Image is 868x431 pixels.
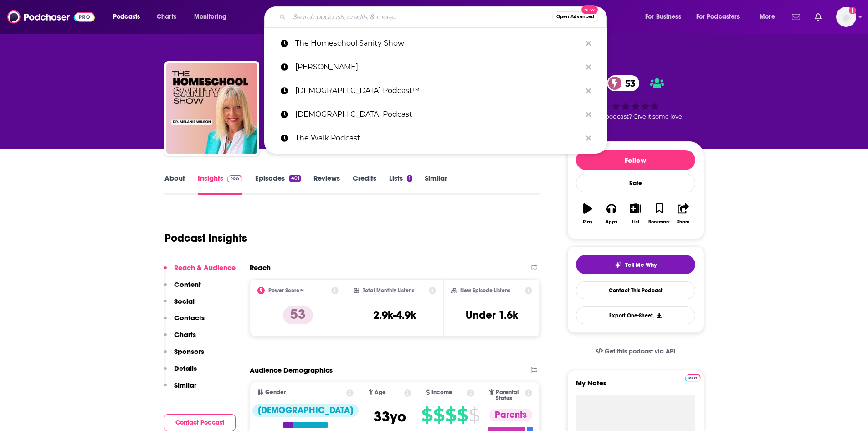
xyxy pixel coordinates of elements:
button: Details [164,364,197,381]
button: Sponsors [164,347,204,364]
h2: Reach [250,263,271,272]
a: Similar [425,174,447,195]
p: 53 [283,306,313,324]
input: Search podcasts, credits, & more... [289,10,552,24]
p: Reach & Audience [174,263,236,272]
h2: Total Monthly Listens [363,287,414,294]
span: $ [457,408,468,422]
img: User Profile [836,7,856,27]
h2: Audience Demographics [250,366,333,374]
button: Export One-Sheet [576,306,695,324]
span: $ [469,408,479,422]
p: Christian Podcast™ [295,79,581,103]
span: Get this podcast via API [605,348,675,355]
div: Bookmark [648,219,670,225]
div: Apps [606,219,617,225]
div: Share [677,219,689,225]
a: InsightsPodchaser Pro [198,174,243,195]
button: open menu [188,10,238,24]
h1: Podcast Insights [164,231,247,245]
span: Age [375,389,386,395]
div: 53Good podcast? Give it some love! [567,69,704,126]
span: For Business [645,10,681,23]
button: List [623,197,647,230]
p: The Homeschool Sanity Show [295,31,581,55]
a: Show notifications dropdown [788,9,804,25]
button: Apps [600,197,623,230]
button: tell me why sparkleTell Me Why [576,255,695,274]
a: Show notifications dropdown [811,9,825,25]
span: Podcasts [113,10,140,23]
span: Logged in as luilaking [836,7,856,27]
button: Social [164,297,195,314]
a: Contact This Podcast [576,281,695,299]
a: Credits [353,174,376,195]
a: Charts [151,10,182,24]
div: Play [583,219,592,225]
span: Charts [157,10,176,23]
h3: 2.9k-4.9k [373,308,416,322]
div: Parents [489,409,532,421]
img: The Homeschool Sanity Show [166,63,257,154]
label: My Notes [576,379,695,395]
span: $ [433,408,444,422]
button: open menu [639,10,693,24]
img: Podchaser Pro [685,374,701,382]
span: $ [445,408,456,422]
button: Charts [164,330,196,347]
h2: New Episode Listens [460,287,510,294]
span: Parental Status [496,389,524,401]
button: Bookmark [647,197,671,230]
span: Good podcast? Give it some love! [588,113,683,120]
div: List [632,219,639,225]
button: open menu [107,10,152,24]
span: 53 [616,75,640,91]
button: Contacts [164,313,205,330]
span: 33 yo [374,408,406,426]
button: Follow [576,150,695,170]
p: Sponsors [174,347,204,356]
div: [DEMOGRAPHIC_DATA] [252,404,359,417]
button: Share [671,197,695,230]
p: Content [174,280,201,289]
a: Reviews [313,174,340,195]
img: Podchaser - Follow, Share and Rate Podcasts [7,8,95,26]
button: open menu [690,10,753,24]
a: [DEMOGRAPHIC_DATA] Podcast [264,103,607,126]
a: [DEMOGRAPHIC_DATA] Podcast™ [264,79,607,103]
div: Search podcasts, credits, & more... [273,6,616,27]
h3: Under 1.6k [466,308,518,322]
span: Open Advanced [556,15,594,19]
img: Podchaser Pro [227,175,243,182]
p: Christian Podcast [295,103,581,126]
img: tell me why sparkle [614,261,621,269]
p: beto gudino [295,55,581,79]
span: Gender [265,389,286,395]
a: 53 [607,75,640,91]
h2: Power Score™ [268,287,304,294]
span: $ [421,408,432,422]
p: Social [174,297,195,306]
div: 1 [407,175,412,182]
span: More [760,10,775,23]
span: Monitoring [194,10,226,23]
button: open menu [753,10,786,24]
button: Content [164,280,201,297]
button: Reach & Audience [164,263,236,280]
button: Similar [164,381,196,398]
div: 401 [289,175,300,182]
a: About [164,174,185,195]
button: Contact Podcast [164,414,236,431]
button: Open AdvancedNew [552,11,598,22]
span: New [581,5,598,14]
span: Tell Me Why [625,261,657,269]
p: The Walk Podcast [295,126,581,150]
p: Details [174,364,197,373]
a: Episodes401 [255,174,300,195]
svg: Add a profile image [849,7,856,14]
a: [PERSON_NAME] [264,55,607,79]
a: The Homeschool Sanity Show [264,31,607,55]
span: For Podcasters [696,10,740,23]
